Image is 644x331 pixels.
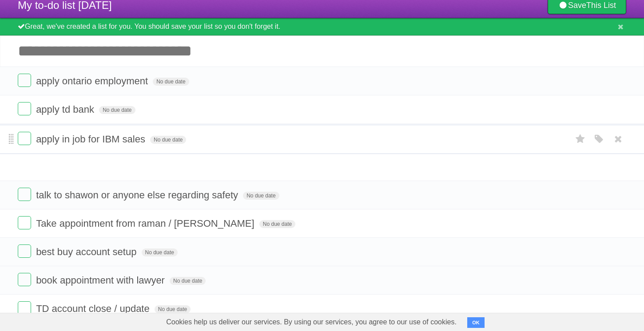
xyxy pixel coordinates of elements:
[36,189,240,201] span: talk to shawon or anyone else regarding safety
[36,134,147,145] span: apply in job for IBM sales
[153,78,189,86] span: No due date
[36,75,150,87] span: apply ontario employment
[36,104,96,115] span: apply td bank
[36,246,139,257] span: best buy account setup
[157,313,465,331] span: Cookies help us deliver our services. By using our services, you agree to our use of cookies.
[18,273,31,286] label: Done
[586,1,616,10] b: This List
[467,317,485,328] button: OK
[18,188,31,201] label: Done
[36,275,167,286] span: book appointment with lawyer
[36,218,257,229] span: Take appointment from raman / [PERSON_NAME]
[18,132,31,145] label: Done
[18,74,31,87] label: Done
[259,220,295,228] span: No due date
[18,216,31,229] label: Done
[572,132,589,146] label: Star task
[99,106,135,114] span: No due date
[18,301,31,315] label: Done
[18,244,31,258] label: Done
[155,305,191,313] span: No due date
[243,192,279,200] span: No due date
[36,303,152,314] span: TD account close / update
[170,277,206,285] span: No due date
[150,136,186,144] span: No due date
[18,102,31,115] label: Done
[142,248,178,256] span: No due date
